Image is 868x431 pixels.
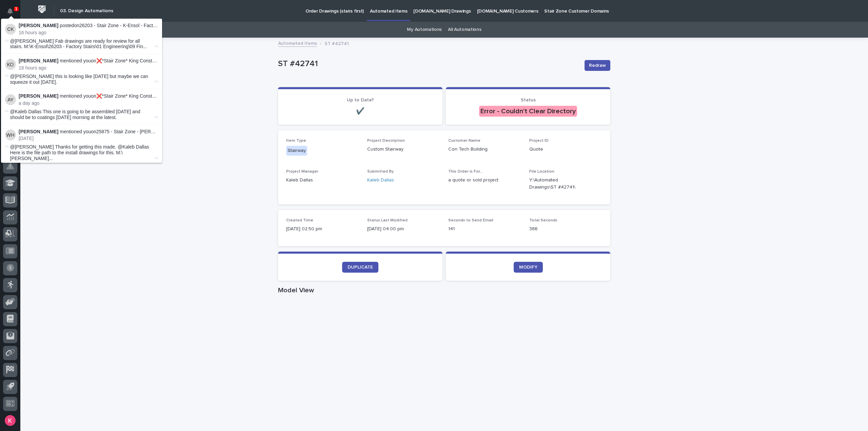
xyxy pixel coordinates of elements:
span: Customer Name [448,139,480,143]
span: @[PERSON_NAME] this is looking like [DATE] but maybe we can squeeze it out [DATE]. [10,74,149,85]
span: Status [521,98,536,102]
div: Error - Couldn't Clear Directory [479,106,577,117]
img: Wynne Hochstetler [5,130,16,140]
button: Redraw [585,60,610,71]
img: Ken Overmyer [5,59,16,70]
p: 18 hours ago [19,65,158,71]
button: Notifications [3,4,17,18]
div: Stairway [286,146,307,156]
span: Created Time [286,218,313,222]
span: MODIFY [519,265,537,270]
span: @[PERSON_NAME] Fab drawings are ready for review for all stairs. M:\K-Ensol\26203 - Factory Stair... [10,38,153,50]
span: Total Seconds [529,218,557,222]
span: Project Description [367,139,405,143]
a: My Automations [407,22,442,38]
span: Project ID [529,139,549,143]
a: MODIFY [514,262,543,273]
span: Seconds to Send Email [448,218,493,222]
strong: [PERSON_NAME] [19,129,58,134]
h1: Model View [278,286,610,294]
img: Adam Yutzy [5,94,16,105]
p: Con Tech Building [448,146,521,153]
span: File Location [529,170,554,174]
button: users-avatar [3,413,17,428]
p: [DATE] 04:00 pm [367,226,440,233]
strong: [PERSON_NAME] [19,23,58,28]
p: mentioned you on ❌*Stair Zone* King Construction and Overhead Door Inc - L Stair : [19,58,158,64]
p: mentioned you on ❌*Stair Zone* King Construction and Overhead Door Inc - L Stair : [19,93,158,99]
div: Notifications1 [8,8,17,19]
span: Redraw [589,62,606,69]
p: ST #42741 [278,59,579,69]
span: Status Last Modified [367,218,408,222]
strong: [PERSON_NAME] [19,58,58,63]
p: 16 hours ago [19,30,158,36]
strong: [PERSON_NAME] [19,93,58,99]
span: Submitted By [367,170,394,174]
p: a day ago [19,100,158,106]
p: a quote or sold project [448,177,521,184]
p: ✔️ [286,107,434,115]
p: [DATE] 02:50 pm [286,226,359,233]
p: ST #42741 [324,39,349,47]
p: posted on 26203 - Stair Zone - K-Ensol - Factory Stairs : [19,23,158,28]
span: @Kaleb Dallas This one is going to be assembled [DATE] and should be to coatings [DATE] morning a... [10,109,140,120]
a: All Automations [448,22,481,38]
span: Up to Date? [347,98,374,102]
img: Caleb Kaufman [5,24,16,35]
span: @[PERSON_NAME] Thanks for getting this made. @Kaleb Dallas Here is the file path to the install d... [10,144,153,161]
span: Project Manager [286,170,318,174]
a: DUPLICATE [342,262,378,273]
span: DUPLICATE [348,265,373,270]
p: Custom Stairway [367,146,440,153]
p: Quote [529,146,602,153]
img: Workspace Logo [36,3,48,16]
p: mentioned you on 25875 - Stair Zone - [PERSON_NAME] Construction LLC - Straight Stairs - [GEOGRAP... [19,129,158,135]
span: Item Type [286,139,306,143]
p: 141 [448,226,521,233]
a: Kaleb Dallas [367,177,394,184]
span: This Order is For... [448,170,483,174]
p: Kaleb Dallas [286,177,359,184]
p: 386 [529,226,602,233]
: Y:\Automated Drawings\ST #42741\ [529,177,586,191]
p: 1 [15,6,17,11]
h2: 03. Design Automations [60,8,113,14]
a: Automated Items [278,39,317,47]
p: [DATE] [19,136,158,141]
